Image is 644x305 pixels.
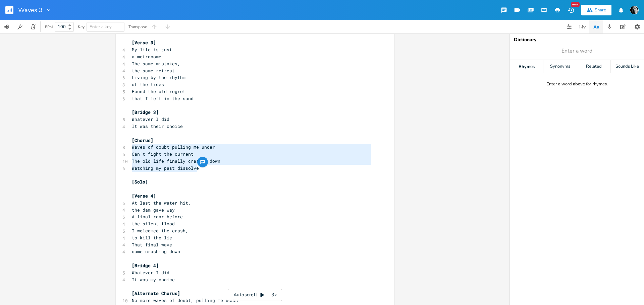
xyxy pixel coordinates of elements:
span: [Solo] [132,179,148,185]
span: Found the old regret [132,88,185,94]
span: of the tides [132,81,164,87]
span: Whatever I did [132,270,169,276]
div: BPM [45,25,53,29]
span: that I left in the sand [132,95,194,101]
span: [Alternate Chorus] [132,290,180,296]
span: to kill the lie [132,235,172,241]
span: Watching my past dissolve [132,165,199,171]
span: Waves 3 [18,7,43,13]
div: Synonyms [543,60,577,73]
span: The same mistakes, [132,61,180,67]
span: A final roar before [132,214,183,220]
span: Can't fight the current [132,151,194,157]
span: the silent flood [132,221,175,227]
div: 3x [268,289,280,301]
span: That final wave [132,242,172,248]
div: Autoscroll [228,289,282,301]
div: Key [78,25,85,29]
span: It was their choice [132,123,183,129]
span: came crashing down [132,248,180,254]
div: Rhymes [510,60,543,73]
span: [Verse 4] [132,193,156,199]
span: [Bridge 3] [132,109,159,115]
span: The old life finally crashes down [132,158,220,164]
div: Share [595,7,606,13]
span: Living by the rhythm [132,74,185,80]
button: New [564,4,578,16]
div: New [571,2,580,7]
span: At last the water hit, [132,200,191,206]
span: the same retreat [132,68,175,74]
img: RTW72 [630,6,639,14]
div: Dictionary [514,37,640,42]
span: My life is just [132,47,172,53]
button: Share [581,5,611,15]
span: Whatever I did [132,116,169,122]
span: I welcomed the crash, [132,228,188,234]
span: [Chorus] [132,137,153,143]
div: Sounds Like [611,60,644,73]
span: No more waves of doubt, pulling me under [132,297,239,303]
span: Enter a key [90,24,112,30]
div: Related [577,60,610,73]
span: Enter a word [561,47,592,55]
span: the dam gave way [132,207,175,213]
div: Enter a word above for rhymes. [546,81,608,87]
span: [Bridge 4] [132,262,159,269]
div: Transpose [128,25,147,29]
span: [Verse 3] [132,40,156,46]
span: Waves of doubt pulling me under [132,144,215,150]
span: It was my choice [132,277,175,283]
span: a metronome [132,54,161,60]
